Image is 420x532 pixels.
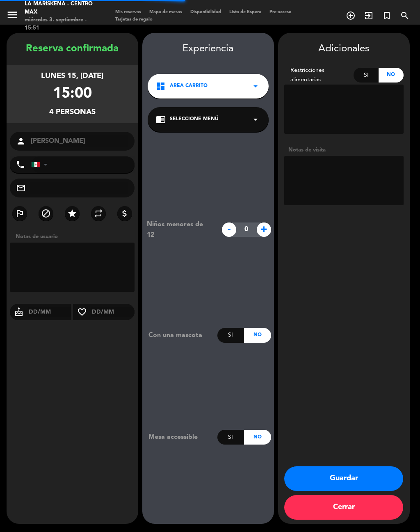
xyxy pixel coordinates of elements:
button: Guardar [284,466,403,491]
input: DD/MM [28,307,72,317]
span: Lista de Espera [225,10,265,14]
i: search [400,11,410,21]
i: cake [10,307,28,317]
span: Reserva especial [378,9,396,23]
i: arrow_drop_down [251,81,260,91]
span: Mis reservas [111,10,145,14]
div: Niños menores de 12 [141,219,217,241]
i: arrow_drop_down [251,115,260,124]
span: BUSCAR [396,9,414,23]
div: Restricciones alimentarias [284,66,354,85]
div: 15:00 [53,82,92,106]
i: outlined_flag [15,209,25,218]
div: Si [217,430,244,445]
span: - [222,222,236,237]
i: chrome_reader_mode [156,115,166,124]
div: Mexico (México): +52 [32,157,50,172]
div: Con una mascota [142,330,217,341]
i: favorite_border [73,307,91,317]
i: repeat [94,209,103,218]
div: No [379,68,404,83]
i: mail_outline [16,183,26,193]
span: Area Carrito [170,82,208,90]
button: Cerrar [284,495,403,520]
div: Notas de usuario [11,232,138,241]
div: Notas de visita [284,146,404,154]
div: Reserva confirmada [7,41,138,57]
i: exit_to_app [364,11,374,21]
div: Mesa accessible [142,432,217,443]
div: No [244,430,271,445]
span: Mapa de mesas [145,10,186,14]
i: turned_in_not [382,11,392,21]
i: phone [16,160,25,170]
span: Tarjetas de regalo [111,17,157,22]
span: Seleccione Menú [170,115,219,124]
i: add_circle_outline [346,11,356,21]
div: 4 personas [49,106,96,118]
input: DD/MM [91,307,135,317]
div: Experiencia [142,41,274,57]
span: RESERVAR MESA [342,9,360,23]
i: person [16,136,26,146]
span: + [257,222,271,237]
div: Si [354,68,379,83]
div: No [244,328,271,343]
span: Disponibilidad [186,10,225,14]
i: menu [6,9,18,21]
span: Pre-acceso [265,10,296,14]
i: attach_money [120,209,130,218]
i: star [67,209,77,218]
i: block [41,209,51,218]
div: lunes 15, [DATE] [41,70,103,82]
span: WALK IN [360,9,378,23]
i: dashboard [156,81,166,91]
div: Si [217,328,244,343]
button: menu [6,9,18,24]
div: Adicionales [284,41,404,57]
div: miércoles 3. septiembre - 15:51 [25,16,99,32]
